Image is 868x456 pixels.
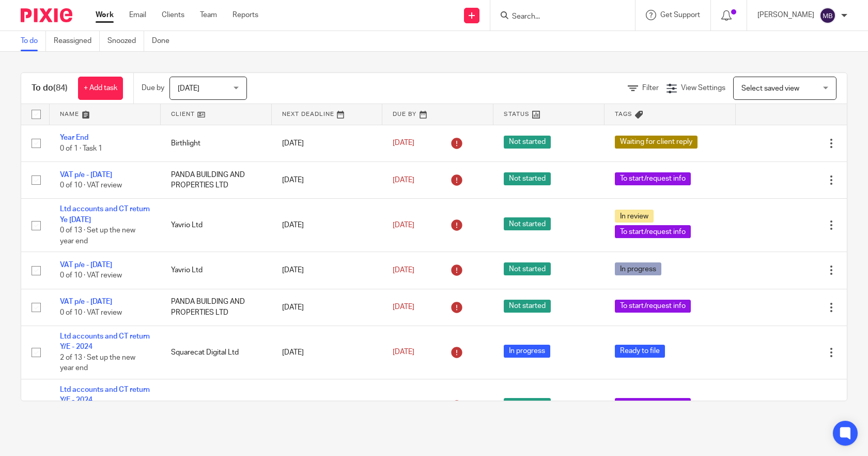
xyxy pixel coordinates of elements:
[60,227,135,245] span: 0 of 13 · Set up the new year end
[272,379,383,432] td: [DATE]
[152,31,177,51] a: Done
[60,386,150,404] a: Ltd accounts and CT return Y/E - 2024
[60,171,112,179] a: VAT p/e - [DATE]
[504,217,551,230] span: Not started
[21,31,46,51] a: To do
[272,252,383,289] td: [DATE]
[142,83,164,93] p: Due by
[272,125,383,161] td: [DATE]
[681,84,725,92] span: View Settings
[393,349,414,356] span: [DATE]
[129,10,146,20] a: Email
[642,84,659,92] span: Filter
[615,398,691,411] span: To start/request info
[161,252,272,289] td: Yavrio Ltd
[819,7,836,24] img: svg%3E
[504,262,551,275] span: Not started
[272,161,383,198] td: [DATE]
[272,199,383,252] td: [DATE]
[504,136,551,149] span: Not started
[272,326,383,379] td: [DATE]
[615,300,691,313] span: To start/request info
[162,10,184,20] a: Clients
[32,83,68,94] h1: To do
[393,267,414,274] span: [DATE]
[504,398,551,411] span: Not started
[60,182,122,189] span: 0 of 10 · VAT review
[511,12,604,22] input: Search
[393,222,414,229] span: [DATE]
[161,125,272,161] td: Birthlight
[60,145,102,152] span: 0 of 1 · Task 1
[96,10,114,20] a: Work
[60,261,112,269] a: VAT p/e - [DATE]
[21,8,72,22] img: Pixie
[54,31,100,51] a: Reassigned
[161,379,272,432] td: Ultra Softies Ltd
[178,85,199,92] span: [DATE]
[60,205,150,223] a: Ltd accounts and CT return Ye [DATE]
[161,289,272,326] td: PANDA BUILDING AND PROPERTIES LTD
[741,85,799,92] span: Select saved view
[615,172,691,185] span: To start/request info
[161,326,272,379] td: Squarecat Digital Ltd
[107,31,144,51] a: Snoozed
[60,272,122,279] span: 0 of 10 · VAT review
[60,298,112,305] a: VAT p/e - [DATE]
[200,10,217,20] a: Team
[78,77,123,100] a: + Add task
[272,289,383,326] td: [DATE]
[161,199,272,252] td: Yavrio Ltd
[233,10,258,20] a: Reports
[615,210,654,223] span: In review
[615,262,661,275] span: In progress
[60,134,88,141] a: Year End
[615,225,691,238] span: To start/request info
[504,345,550,358] span: In progress
[53,84,68,92] span: (84)
[60,354,135,372] span: 2 of 13 · Set up the new year end
[615,111,632,117] span: Tags
[60,309,122,316] span: 0 of 10 · VAT review
[393,304,414,311] span: [DATE]
[504,300,551,313] span: Not started
[615,136,698,149] span: Waiting for client reply
[60,333,150,350] a: Ltd accounts and CT return Y/E - 2024
[757,10,814,20] p: [PERSON_NAME]
[393,176,414,184] span: [DATE]
[161,161,272,198] td: PANDA BUILDING AND PROPERTIES LTD
[504,172,551,185] span: Not started
[660,11,700,19] span: Get Support
[615,345,665,358] span: Ready to file
[393,140,414,147] span: [DATE]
